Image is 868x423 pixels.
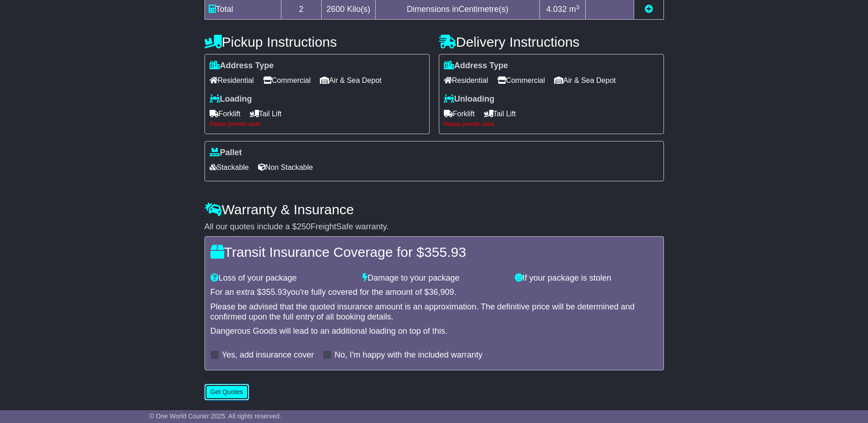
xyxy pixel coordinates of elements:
div: For an extra $ you're fully covered for the amount of $ . [210,287,658,298]
span: Tail Lift [484,107,516,121]
span: Tail Lift [250,107,282,121]
span: Residential [210,73,254,87]
h4: Warranty & Insurance [205,202,664,217]
h4: Delivery Instructions [439,34,664,49]
span: m [569,5,580,14]
span: 355.93 [262,287,287,297]
span: Forklift [210,107,241,121]
span: Commercial [263,73,311,87]
button: Get Quotes [205,384,249,400]
label: Address Type [210,61,274,71]
div: Please provide value [444,121,659,127]
span: Stackable [210,160,249,174]
div: All our quotes include a $ FreightSafe warranty. [205,222,664,232]
label: Address Type [444,61,508,71]
div: Loss of your package [206,273,358,283]
span: Air & Sea Depot [554,73,616,87]
span: 2600 [326,5,345,14]
span: Non Stackable [258,160,313,174]
div: Please be advised that the quoted insurance amount is an approximation. The definitive price will... [210,302,658,322]
h4: Pickup Instructions [205,34,430,49]
div: Damage to your package [358,273,510,283]
span: 250 [297,222,311,231]
span: Air & Sea Depot [320,73,382,87]
span: © One World Courier 2025. All rights reserved. [149,412,281,420]
label: No, I'm happy with the included warranty [334,350,483,360]
h4: Transit Insurance Coverage for $ [210,244,658,260]
a: Add new item [645,5,653,14]
div: Dangerous Goods will lead to an additional loading on top of this. [210,326,658,336]
sup: 3 [576,4,580,11]
span: Commercial [497,73,545,87]
div: Please provide value [210,121,425,127]
label: Unloading [444,94,495,104]
span: Residential [444,73,488,87]
span: 36,909 [429,287,454,297]
span: 355.93 [424,244,466,260]
label: Yes, add insurance cover [222,350,314,360]
span: 4.032 [546,5,567,14]
span: Forklift [444,107,475,121]
label: Pallet [210,148,242,158]
div: If your package is stolen [510,273,663,283]
label: Loading [210,94,252,104]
